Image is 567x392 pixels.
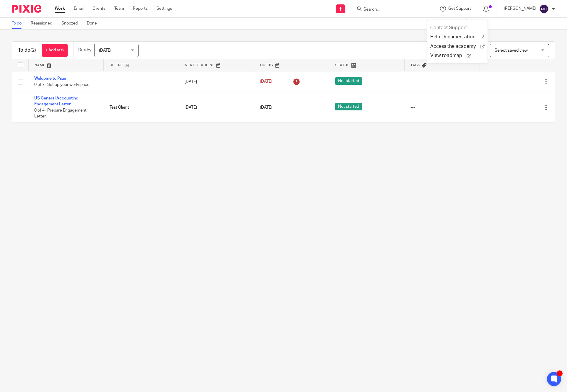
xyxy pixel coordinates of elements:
div: --- [410,79,474,85]
a: + Add task [42,44,68,57]
img: svg%3E [539,4,549,14]
input: Search [363,7,416,12]
a: Team [114,6,124,12]
a: Contact Support [430,25,472,30]
p: [PERSON_NAME] [504,6,536,12]
span: Not started [335,77,362,85]
a: US General Accounting Engagement Letter [34,96,78,106]
span: Help Documentation [430,34,480,40]
h1: To do [18,47,36,53]
span: [DATE] [260,105,272,110]
span: (2) [30,48,36,53]
a: Welcome to Pixie [34,76,66,81]
div: 4 [557,370,563,376]
a: Help Documentation [430,34,485,40]
td: [DATE] [179,92,254,122]
span: Access the academy [430,43,480,50]
a: Reports [133,6,148,12]
a: Settings [157,6,172,12]
a: View roadmap [430,53,485,59]
span: Not started [335,103,362,110]
a: Email [74,6,84,12]
a: Snoozed [61,18,82,29]
td: [DATE] [179,71,254,92]
a: Clients [92,6,105,12]
td: Test Client [104,92,179,122]
span: 0 of 4 · Prepare Engagement Letter [34,108,87,119]
a: Work [55,6,65,12]
p: Due by [78,47,91,53]
span: Tags [410,63,421,67]
div: --- [410,104,474,110]
span: Select saved view [495,48,528,53]
img: Pixie [12,5,41,13]
a: To do [12,18,26,29]
a: Access the academy [430,43,485,50]
span: [DATE] [99,48,111,53]
a: Reassigned [31,18,57,29]
span: 0 of 7 · Set up your workspace [34,83,89,87]
span: View roadmap [430,53,467,59]
span: [DATE] [260,80,272,84]
span: Get Support [448,6,471,11]
a: Done [87,18,101,29]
